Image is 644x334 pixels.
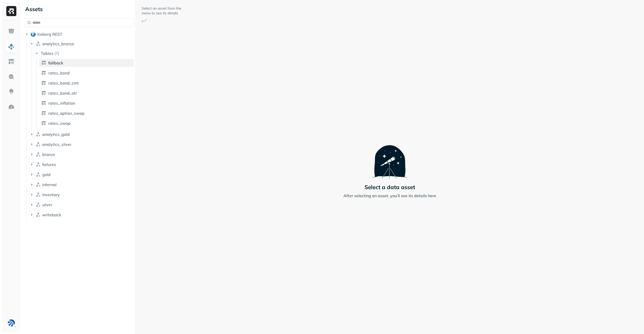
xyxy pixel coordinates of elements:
[29,211,134,219] button: writeback
[36,152,41,157] img: namespace
[42,41,74,46] span: analytics_bronze
[29,150,134,158] button: bronze
[8,58,15,65] img: Asset Explorer
[29,171,134,179] button: gold
[37,32,62,37] span: Iceberg REST
[42,202,52,207] span: silver
[41,111,46,116] img: table
[29,160,134,169] button: failures
[29,201,134,209] button: silver
[31,32,36,37] img: root
[42,132,70,137] span: analytics_gold
[42,142,71,147] span: analytics_silver
[48,111,85,116] span: rates_option_swap
[29,130,134,138] button: analytics_gold
[365,184,415,191] p: Select a data asset
[41,60,46,65] img: table
[8,73,15,80] img: Query Explorer
[41,101,46,106] img: table
[373,135,407,179] img: Telescope
[8,43,15,50] img: Assets
[29,191,134,199] button: inventory
[8,28,15,35] img: Dashboard
[39,109,134,117] a: rates_option_swap
[42,212,61,217] span: writeback
[41,80,46,86] img: table
[39,119,134,127] a: rates_swap
[6,6,16,16] img: Ryft
[29,140,134,148] button: analytics_silver
[41,51,53,56] span: Tables
[36,142,41,147] img: namespace
[36,132,41,137] img: namespace
[29,181,134,189] button: internal
[42,182,57,187] span: internal
[39,99,134,107] a: rates_inflation
[8,89,15,95] img: Insights
[36,162,41,167] img: namespace
[48,121,71,126] span: rates_swap
[48,101,75,106] span: rates_inflation
[8,319,15,326] img: BAM
[39,69,134,77] a: rates_bond
[41,121,46,126] img: table
[48,70,70,75] span: rates_bond
[41,91,46,96] img: table
[39,89,134,97] a: rates_bond_otr
[142,6,182,16] p: Select an asset from the menu to see its details
[42,192,60,197] span: inventory
[29,40,134,48] button: analytics_bronze
[42,152,55,157] span: bronze
[24,30,133,38] button: Iceberg REST
[24,5,133,13] div: Assets
[36,202,41,207] img: namespace
[41,70,46,75] img: table
[36,172,41,177] img: namespace
[36,212,41,217] img: namespace
[39,59,134,67] a: fallback
[42,162,56,167] span: failures
[39,79,134,87] a: rates_bond_cmt
[343,193,436,199] p: After selecting an asset, you’ll see its details here
[36,41,41,46] img: namespace
[8,104,15,110] img: Optimization
[42,172,51,177] span: gold
[48,91,77,96] span: rates_bond_otr
[54,51,59,56] p: ( 7 )
[48,60,63,65] span: fallback
[48,80,79,86] span: rates_bond_cmt
[142,19,147,22] img: Arrow
[36,182,41,187] img: namespace
[36,192,41,197] img: namespace
[34,49,134,57] button: Tables(7)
